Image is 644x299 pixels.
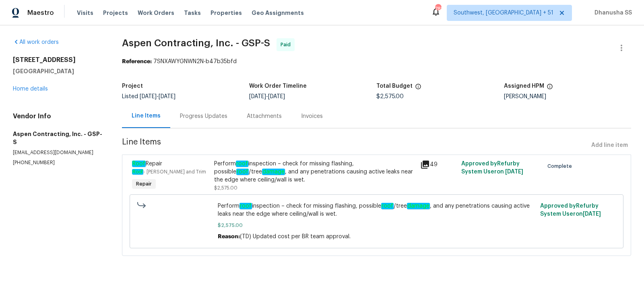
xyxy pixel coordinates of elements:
[13,159,103,166] p: [PHONE_NUMBER]
[281,41,294,49] span: Paid
[236,161,248,167] em: roof
[591,9,632,17] span: Dhanusha SS
[103,9,128,17] span: Projects
[180,112,227,120] div: Progress Updates
[301,112,323,120] div: Invoices
[132,169,206,174] span: - [PERSON_NAME] and Trim
[376,94,404,99] span: $2,575.00
[262,169,285,175] em: damage
[376,83,413,89] h5: Total Budget
[13,56,103,64] h2: [STREET_ADDRESS]
[268,94,285,99] span: [DATE]
[461,161,523,175] span: Approved by Refurby System User on
[13,67,103,75] h5: [GEOGRAPHIC_DATA]
[214,186,237,190] span: $2,575.00
[249,94,285,99] span: -
[218,221,535,229] span: $2,575.00
[132,169,143,175] em: Roof
[454,9,553,17] span: Southwest, [GEOGRAPHIC_DATA] + 51
[504,94,631,99] div: [PERSON_NAME]
[132,112,161,120] div: Line Items
[13,39,59,45] a: All work orders
[505,169,523,175] span: [DATE]
[218,234,240,239] span: Reason:
[214,160,415,184] div: Perform inspection – check for missing flashing, possible /tree , and any penetrations causing ac...
[13,86,48,92] a: Home details
[211,9,242,17] span: Properties
[122,138,588,153] span: Line Items
[583,211,601,217] span: [DATE]
[247,112,282,120] div: Attachments
[540,203,601,217] span: Approved by Refurby System User on
[122,94,175,99] span: Listed
[140,94,175,99] span: -
[122,83,143,89] h5: Project
[420,160,456,169] div: 49
[252,9,304,17] span: Geo Assignments
[547,83,553,94] span: The hpm assigned to this work order.
[132,161,146,167] em: Roof
[122,58,631,66] div: 7SNXAWYGNWN2N-b47b35bfd
[27,9,54,17] span: Maestro
[13,130,103,146] h5: Aspen Contracting, Inc. - GSP-S
[218,202,535,218] span: Perform inspection – check for missing flashing, possible /tree , and any penetrations causing ac...
[236,169,249,175] em: roof
[415,83,421,94] span: The total cost of line items that have been proposed by Opendoor. This sum includes line items th...
[138,9,174,17] span: Work Orders
[504,83,544,89] h5: Assigned HPM
[184,10,201,16] span: Tasks
[77,9,93,17] span: Visits
[381,203,394,209] em: roof
[13,149,103,156] p: [EMAIL_ADDRESS][DOMAIN_NAME]
[240,234,351,239] span: (TD) Updated cost per BR team approval.
[407,203,430,209] em: damage
[13,112,103,120] h4: Vendor Info
[159,94,175,99] span: [DATE]
[122,59,152,64] b: Reference:
[249,94,266,99] span: [DATE]
[140,94,157,99] span: [DATE]
[122,38,270,48] span: Aspen Contracting, Inc. - GSP-S
[133,180,155,188] span: Repair
[547,162,575,170] span: Complete
[132,161,162,167] span: Repair
[249,83,307,89] h5: Work Order Timeline
[435,5,441,13] div: 782
[239,203,252,209] em: roof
